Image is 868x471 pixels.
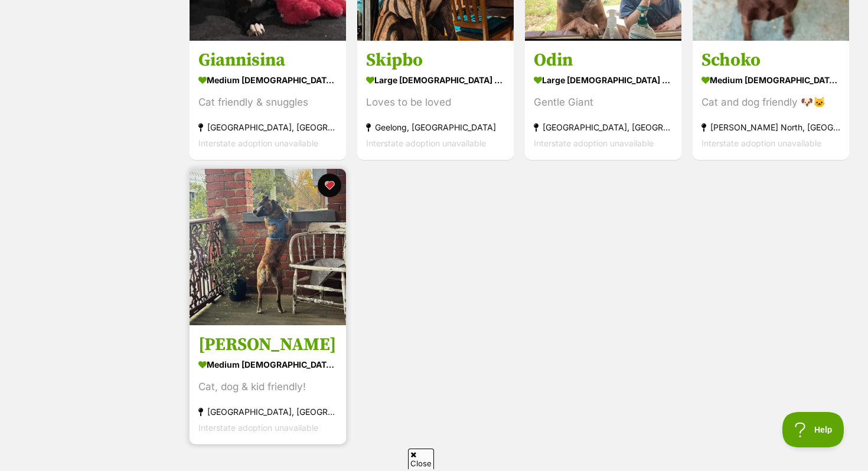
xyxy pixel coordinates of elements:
[366,119,505,135] div: Geelong, [GEOGRAPHIC_DATA]
[534,138,654,148] span: Interstate adoption unavailable
[198,334,337,356] h3: [PERSON_NAME]
[366,49,505,71] h3: Skipbo
[701,49,840,71] h3: Schoko
[782,412,844,447] iframe: Help Scout Beacon - Open
[198,138,318,148] span: Interstate adoption unavailable
[190,325,346,445] a: [PERSON_NAME] medium [DEMOGRAPHIC_DATA] Dog Cat, dog & kid friendly! [GEOGRAPHIC_DATA], [GEOGRAPH...
[408,449,434,469] span: Close
[190,169,346,325] img: Gilligan
[366,71,505,89] div: large [DEMOGRAPHIC_DATA] Dog
[701,94,840,110] div: Cat and dog friendly 🐶🐱
[357,40,514,160] a: Skipbo large [DEMOGRAPHIC_DATA] Dog Loves to be loved Geelong, [GEOGRAPHIC_DATA] Interstate adopt...
[693,40,849,160] a: Schoko medium [DEMOGRAPHIC_DATA] Dog Cat and dog friendly 🐶🐱 [PERSON_NAME] North, [GEOGRAPHIC_DAT...
[198,380,337,395] div: Cat, dog & kid friendly!
[198,49,337,71] h3: Giannisina
[534,71,673,89] div: large [DEMOGRAPHIC_DATA] Dog
[534,49,673,71] h3: Odin
[701,119,840,135] div: [PERSON_NAME] North, [GEOGRAPHIC_DATA]
[198,94,337,110] div: Cat friendly & snuggles
[534,94,673,110] div: Gentle Giant
[534,119,673,135] div: [GEOGRAPHIC_DATA], [GEOGRAPHIC_DATA]
[701,71,840,89] div: medium [DEMOGRAPHIC_DATA] Dog
[701,138,821,148] span: Interstate adoption unavailable
[198,119,337,135] div: [GEOGRAPHIC_DATA], [GEOGRAPHIC_DATA]
[366,94,505,110] div: Loves to be loved
[190,40,346,160] a: Giannisina medium [DEMOGRAPHIC_DATA] Dog Cat friendly & snuggles [GEOGRAPHIC_DATA], [GEOGRAPHIC_D...
[198,356,337,374] div: medium [DEMOGRAPHIC_DATA] Dog
[525,40,681,160] a: Odin large [DEMOGRAPHIC_DATA] Dog Gentle Giant [GEOGRAPHIC_DATA], [GEOGRAPHIC_DATA] Interstate ad...
[198,404,337,420] div: [GEOGRAPHIC_DATA], [GEOGRAPHIC_DATA]
[318,174,341,197] button: favourite
[198,423,318,433] span: Interstate adoption unavailable
[366,138,486,148] span: Interstate adoption unavailable
[198,71,337,89] div: medium [DEMOGRAPHIC_DATA] Dog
